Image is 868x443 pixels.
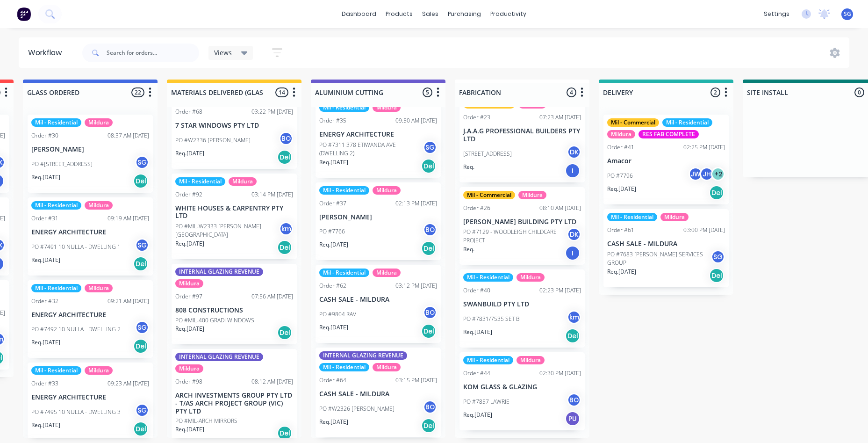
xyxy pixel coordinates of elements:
[395,376,437,385] div: 03:15 PM [DATE]
[319,213,437,221] p: [PERSON_NAME]
[567,310,581,324] div: km
[31,256,60,264] p: Req. [DATE]
[28,280,153,358] div: Mil - ResidentialMilduraOrder #3209:21 AM [DATE]ENERGY ARCHITECTUREPO #7492 10 NULLA - DWELLING 2...
[373,103,401,112] div: Mildura
[516,356,545,364] div: Mildura
[319,351,407,360] div: INTERNAL GLAZING REVENUE
[463,411,492,419] p: Req. [DATE]
[316,100,441,178] div: Mil - ResidentialMilduraOrder #3509:50 AM [DATE]ENERGY ARCHITECTUREPO #7311 378 ETIWANDA AVE (DWE...
[135,403,149,417] div: SG
[85,118,113,127] div: Mildura
[463,191,515,199] div: Mil - Commercial
[607,172,633,180] p: PO #7796
[319,418,348,426] p: Req. [DATE]
[319,186,369,195] div: Mil - Residential
[31,160,93,168] p: PO #[STREET_ADDRESS]
[316,348,441,437] div: INTERNAL GLAZING REVENUEMil - ResidentialMilduraOrder #6403:15 PM [DATE]CASH SALE - MILDURAPO #W2...
[319,227,345,236] p: PO #7766
[423,140,437,154] div: SG
[85,201,113,210] div: Mildura
[567,227,581,241] div: DK
[319,103,369,112] div: Mil - Residential
[135,155,149,169] div: SG
[175,268,263,276] div: INTERNAL GLAZING REVENUE
[459,96,585,182] div: Mil - CommercialMilduraOrder #2307:23 AM [DATE]J.A.A.G PROFESSIONAL BUILDERS PTY LTD[STREET_ADDRE...
[108,214,149,223] div: 09:19 AM [DATE]
[31,297,58,305] div: Order #32
[395,199,437,208] div: 02:13 PM [DATE]
[319,376,346,385] div: Order #64
[381,7,417,21] div: products
[31,214,58,223] div: Order #31
[319,269,369,277] div: Mil - Residential
[172,174,297,260] div: Mil - ResidentialMilduraOrder #9203:14 PM [DATE]WHITE HOUSES & CARPENTRY PTY LTDPO #MIL-W2333 [PE...
[31,118,81,127] div: Mil - Residential
[251,292,293,301] div: 07:56 AM [DATE]
[463,315,520,323] p: PO #7831/7535 SET B
[607,240,725,248] p: CASH SALE - MILDURA
[85,366,113,375] div: Mildura
[31,311,149,319] p: ENERGY ARCHITECTURE
[683,226,725,234] div: 03:00 PM [DATE]
[135,238,149,252] div: SG
[175,425,204,434] p: Req. [DATE]
[463,398,509,406] p: PO #7857 LAWRIE
[31,325,121,334] p: PO #7492 10 NULLA - DWELLING 2
[463,328,492,336] p: Req. [DATE]
[175,316,254,325] p: PO #MIL-400 GRADI WINDOWS
[565,246,580,261] div: I
[31,173,60,182] p: Req. [DATE]
[175,149,204,158] p: Req. [DATE]
[683,143,725,152] div: 02:25 PM [DATE]
[133,174,148,189] div: Del
[319,240,348,249] p: Req. [DATE]
[251,378,293,386] div: 08:12 AM [DATE]
[463,300,581,308] p: SWANBUILD PTY LTD
[421,241,436,256] div: Del
[251,190,293,199] div: 03:14 PM [DATE]
[31,408,121,416] p: PO #7495 10 NULLA - DWELLING 3
[251,108,293,116] div: 03:22 PM [DATE]
[107,44,199,62] input: Search for orders...
[31,228,149,236] p: ENERGY ARCHITECTURE
[607,130,635,138] div: Mildura
[463,356,513,364] div: Mil - Residential
[319,199,346,208] div: Order #37
[319,390,437,398] p: CASH SALE - MILDURA
[277,150,292,165] div: Del
[463,150,512,158] p: [STREET_ADDRESS]
[31,393,149,401] p: ENERGY ARCHITECTURE
[423,223,437,237] div: BO
[463,273,513,282] div: Mil - Residential
[319,282,346,290] div: Order #62
[175,204,293,220] p: WHITE HOUSES & CARPENTRY PTY LTD
[417,7,443,21] div: sales
[28,47,66,58] div: Workflow
[603,209,729,287] div: Mil - ResidentialMilduraOrder #6103:00 PM [DATE]CASH SALE - MILDURAPO #7683 [PERSON_NAME] SERVICE...
[31,366,81,375] div: Mil - Residential
[175,378,202,386] div: Order #98
[607,118,659,127] div: Mil - Commercial
[565,411,580,426] div: PU
[607,226,634,234] div: Order #61
[31,243,121,251] p: PO #7491 10 NULLA - DWELLING 1
[607,268,636,276] p: Req. [DATE]
[463,163,474,171] p: Req.
[319,141,423,158] p: PO #7311 378 ETIWANDA AVE (DWELLING 2)
[319,158,348,167] p: Req. [DATE]
[459,187,585,265] div: Mil - CommercialMilduraOrder #2608:10 AM [DATE][PERSON_NAME] BUILDING PTY LTDPO #7129 - WOODLEIGH...
[175,364,203,373] div: Mildura
[463,204,490,212] div: Order #26
[463,127,581,143] p: J.A.A.G PROFESSIONAL BUILDERS PTY LTD
[539,286,581,295] div: 02:23 PM [DATE]
[459,269,585,348] div: Mil - ResidentialMilduraOrder #4002:23 PM [DATE]SWANBUILD PTY LTDPO #7831/7535 SET BkmReq.[DATE]Del
[85,284,113,292] div: Mildura
[463,218,581,226] p: [PERSON_NAME] BUILDING PTY LTD
[603,115,729,204] div: Mil - CommercialMil - ResidentialMilduraRES FAB COMPLETEOrder #4102:25 PM [DATE]AmacorPO #7796JWJ...
[319,131,437,138] p: ENERGY ARCHITECTURE
[175,136,251,145] p: PO #W2336 [PERSON_NAME]
[277,325,292,340] div: Del
[279,131,293,145] div: BO
[133,256,148,271] div: Del
[17,7,31,21] img: Factory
